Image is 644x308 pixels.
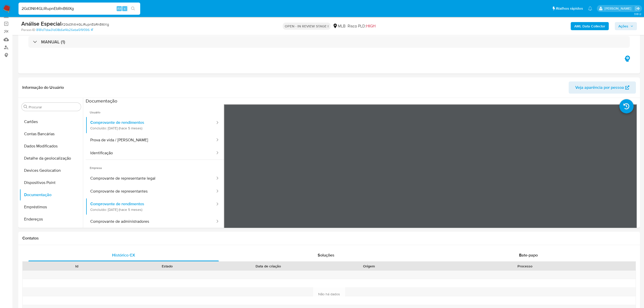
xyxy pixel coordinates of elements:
a: Notificações [588,6,592,11]
span: Atalhos rápidos [556,6,583,11]
p: OPEN - IN REVIEW STAGE I [283,23,331,30]
span: Ações [618,22,628,30]
button: Empréstimos [20,201,83,213]
h1: Contatos [22,236,636,241]
button: Dados Modificados [20,140,83,152]
span: 3.161.2 [634,12,641,16]
div: Processo [418,264,632,269]
span: Soluções [318,252,334,258]
div: Id [35,264,118,269]
span: HIGH [366,23,375,29]
b: Person ID [21,28,35,32]
input: Pesquise usuários ou casos... [19,5,140,12]
div: MLB [333,23,346,29]
div: Estado [126,264,209,269]
b: Análise Especial [21,20,61,28]
div: Data de criação [216,264,320,269]
p: laisa.felismino@mercadolivre.com [604,6,633,11]
span: # 2Gd3Ntl4GLiRupnEbRnB6IXg [61,22,109,27]
button: search-icon [128,5,138,12]
span: Histórico CX [112,252,135,258]
button: Detalhe da geolocalização [20,152,83,164]
button: Documentação [20,189,83,201]
a: Sair [635,6,640,11]
a: 8181d7bba31d08b6ef4b26ebe5f9f396 [36,28,93,32]
button: Procurar [24,105,28,109]
button: Dispositivos Point [20,177,83,189]
button: Contas Bancárias [20,128,83,140]
h1: Informação do Usuário [22,85,64,90]
span: Risco PLD: [348,23,375,29]
button: Ações [615,22,637,30]
button: Cartões [20,116,83,128]
span: Alt [117,6,121,11]
span: Veja aparência por pessoa [575,81,624,94]
button: Fecha Compliant [20,225,83,237]
button: Veja aparência por pessoa [569,81,636,94]
button: Devices Geolocation [20,164,83,177]
input: Procurar [29,105,79,109]
h3: MANUAL (1) [41,39,65,45]
div: MANUAL (1) [28,36,630,48]
button: Endereços [20,213,83,225]
b: AML Data Collector [574,22,605,30]
button: AML Data Collector [571,22,609,30]
span: Bate-papo [519,252,538,258]
span: s [124,6,126,11]
div: Origem [327,264,411,269]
